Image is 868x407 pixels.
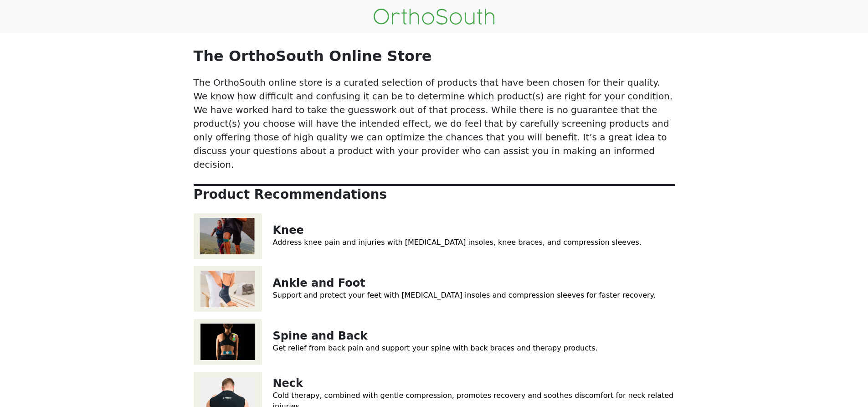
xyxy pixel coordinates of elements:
[273,238,642,247] a: Address knee pain and injuries with [MEDICAL_DATA] insoles, knee braces, and compression sleeves.
[194,266,262,312] img: Ankle and Foot
[273,291,656,299] a: Support and protect your feet with [MEDICAL_DATA] insoles and compression sleeves for faster reco...
[273,344,598,352] a: Get relief from back pain and support your spine with back braces and therapy products.
[194,319,262,365] img: Spine and Back
[194,76,675,171] p: The OrthoSouth online store is a curated selection of products that have been chosen for their qu...
[273,277,365,289] a: Ankle and Foot
[194,187,675,202] p: Product Recommendations
[273,377,303,390] a: Neck
[374,9,494,25] img: OrthoSouth
[273,224,304,237] a: Knee
[194,213,262,259] img: Knee
[273,330,368,342] a: Spine and Back
[194,47,675,65] p: The OrthoSouth Online Store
